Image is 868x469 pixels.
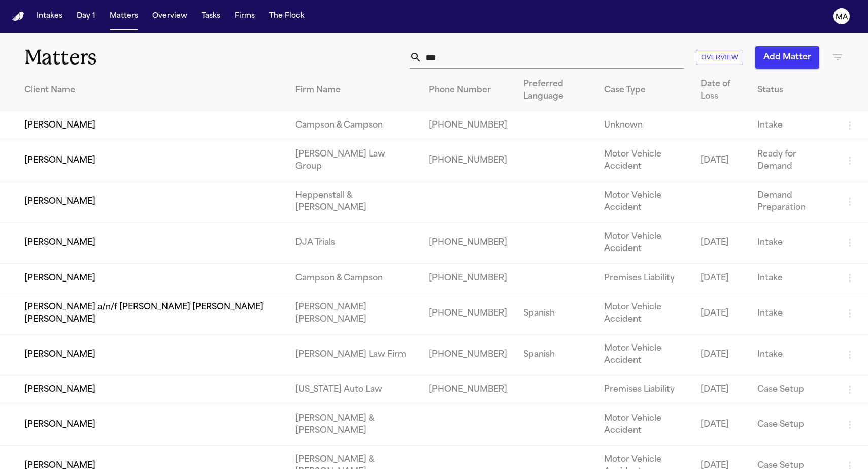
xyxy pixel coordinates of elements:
[73,7,99,25] button: Day 1
[749,111,836,140] td: Intake
[596,223,692,264] td: Motor Vehicle Accident
[148,7,191,25] button: Overview
[230,7,259,25] button: Firms
[596,264,692,293] td: Premises Liability
[749,264,836,293] td: Intake
[692,140,749,181] td: [DATE]
[287,404,421,446] td: [PERSON_NAME] & [PERSON_NAME]
[749,181,836,223] td: Demand Preparation
[692,293,749,334] td: [DATE]
[749,293,836,334] td: Intake
[836,14,848,21] text: MA
[421,293,515,334] td: [PHONE_NUMBER]
[749,404,836,446] td: Case Setup
[265,7,309,25] button: The Flock
[106,7,142,25] button: Matters
[596,111,692,140] td: Unknown
[287,293,421,334] td: [PERSON_NAME] [PERSON_NAME]
[12,12,24,21] img: Finch Logo
[287,140,421,181] td: [PERSON_NAME] Law Group
[421,264,515,293] td: [PHONE_NUMBER]
[757,84,827,97] div: Status
[596,404,692,446] td: Motor Vehicle Accident
[287,111,421,140] td: Campson & Campson
[429,84,507,97] div: Phone Number
[287,264,421,293] td: Campson & Campson
[692,404,749,446] td: [DATE]
[12,12,24,21] a: Home
[421,375,515,404] td: [PHONE_NUMBER]
[24,45,258,70] h1: Matters
[287,181,421,223] td: Heppenstall & [PERSON_NAME]
[421,140,515,181] td: [PHONE_NUMBER]
[32,7,66,25] button: Intakes
[197,7,224,25] button: Tasks
[523,78,588,103] div: Preferred Language
[596,140,692,181] td: Motor Vehicle Accident
[700,78,741,103] div: Date of Loss
[692,375,749,404] td: [DATE]
[749,375,836,404] td: Case Setup
[604,84,684,97] div: Case Type
[24,84,279,97] div: Client Name
[287,375,421,404] td: [US_STATE] Auto Law
[515,293,596,334] td: Spanish
[287,223,421,264] td: DJA Trials
[596,293,692,334] td: Motor Vehicle Accident
[295,84,413,97] div: Firm Name
[692,334,749,375] td: [DATE]
[287,334,421,375] td: [PERSON_NAME] Law Firm
[421,223,515,264] td: [PHONE_NUMBER]
[696,50,743,66] button: Overview
[749,223,836,264] td: Intake
[749,334,836,375] td: Intake
[421,111,515,140] td: [PHONE_NUMBER]
[749,140,836,181] td: Ready for Demand
[421,334,515,375] td: [PHONE_NUMBER]
[596,181,692,223] td: Motor Vehicle Accident
[515,334,596,375] td: Spanish
[596,334,692,375] td: Motor Vehicle Accident
[692,264,749,293] td: [DATE]
[692,223,749,264] td: [DATE]
[755,46,819,69] button: Add Matter
[596,375,692,404] td: Premises Liability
